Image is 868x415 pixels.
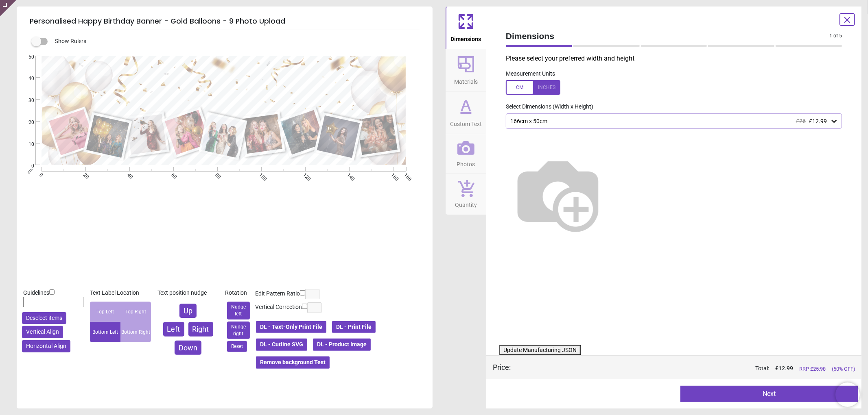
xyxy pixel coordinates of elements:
[446,134,486,174] button: Photos
[451,31,481,43] span: Dimensions
[22,312,66,324] button: Deselect items
[457,156,475,169] span: Photos
[810,366,826,372] span: £ 25.98
[23,289,49,296] span: Guidelines
[493,362,511,372] div: Price :
[255,303,302,311] label: Vertical Correction
[90,322,120,342] div: Bottom Left
[227,341,247,352] button: Reset
[499,345,581,356] button: Update Manufacturing JSON
[90,289,151,297] div: Text Label Location
[120,322,151,342] div: Bottom Right
[506,70,555,78] label: Measurement Units
[446,7,486,49] button: Dimensions
[832,365,855,373] span: (50% OFF)
[175,341,201,355] button: Down
[506,142,610,246] img: Helper for size comparison
[809,118,827,124] span: £12.99
[506,30,829,42] span: Dimensions
[446,49,486,91] button: Materials
[30,13,420,30] h5: Personalised Happy Birthday Banner - Gold Balloons - 9 Photo Upload
[446,174,486,215] button: Quantity
[509,118,830,125] div: 166cm x 50cm
[446,91,486,134] button: Custom Text
[22,340,70,352] button: Horizontal Align
[179,304,197,318] button: Up
[22,326,63,338] button: Vertical Align
[506,54,848,63] p: Please select your preferred width and height
[450,116,482,128] span: Custom Text
[19,54,34,61] span: 50
[455,197,477,209] span: Quantity
[36,37,433,46] div: Show Rulers
[775,365,793,373] span: £
[227,322,250,339] button: Nudge right
[796,118,806,124] span: £26
[255,290,300,298] label: Edit Pattern Ratio
[90,302,120,322] div: Top Left
[835,382,860,407] iframe: Brevo live chat
[454,74,478,86] span: Materials
[227,302,250,319] button: Nudge left
[255,320,327,334] button: DL - Text-Only Print File
[499,103,593,111] label: Select Dimensions (Width x Height)
[188,322,213,336] button: Right
[120,302,151,322] div: Top Right
[225,289,252,297] div: Rotation
[157,289,219,297] div: Text position nudge
[255,338,308,352] button: DL - Cutline SVG
[523,365,855,373] div: Total:
[799,365,826,373] span: RRP
[312,338,372,352] button: DL - Product Image
[829,33,842,39] span: 1 of 5
[331,320,376,334] button: DL - Print File
[163,322,184,336] button: Left
[255,356,330,369] button: Remove background Test
[680,386,858,402] button: Next
[778,365,793,372] span: 12.99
